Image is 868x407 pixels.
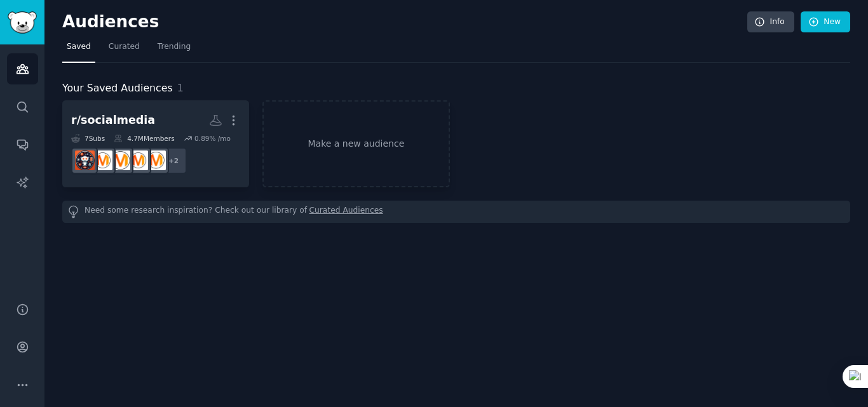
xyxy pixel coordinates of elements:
a: Saved [62,37,95,63]
a: Make a new audience [262,100,449,187]
div: 7 Sub s [71,134,105,143]
div: Need some research inspiration? Check out our library of [62,201,850,223]
a: Curated Audiences [309,205,383,218]
div: 0.89 % /mo [194,134,231,143]
span: Saved [67,41,91,53]
a: New [801,11,850,33]
a: Trending [153,37,195,63]
h2: Audiences [62,12,747,32]
img: socialmedia [75,150,95,170]
div: + 2 [160,147,187,174]
div: 4.7M Members [114,134,174,143]
span: 1 [177,82,184,94]
span: Your Saved Audiences [62,81,173,97]
span: Curated [109,41,140,53]
img: marketing [93,150,112,170]
div: r/socialmedia [71,112,155,128]
img: content_marketing [111,150,130,170]
a: r/socialmedia7Subs4.7MMembers0.89% /mo+2DigitalMarketingAskMarketingcontent_marketingmarketingsoc... [62,100,249,187]
img: DigitalMarketing [146,150,166,170]
img: AskMarketing [128,150,148,170]
a: Curated [104,37,144,63]
a: Info [747,11,794,33]
img: GummySearch logo [8,11,37,34]
span: Trending [158,41,191,53]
